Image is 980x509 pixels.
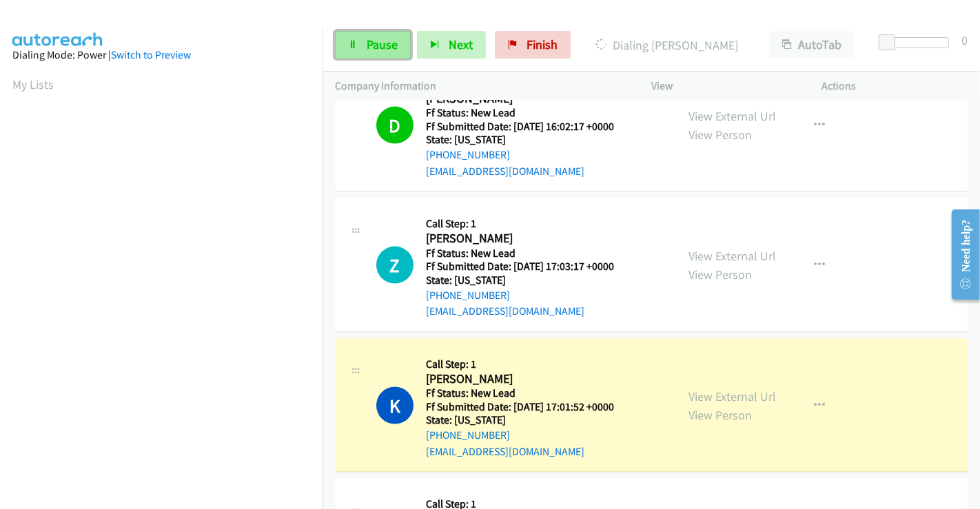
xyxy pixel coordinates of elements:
iframe: Resource Center [941,200,980,309]
span: Pause [367,37,398,52]
h5: State: [US_STATE] [426,133,614,147]
h1: K [376,387,414,424]
h2: [PERSON_NAME] [426,231,614,247]
a: My Lists [12,76,54,92]
span: Finish [527,37,558,52]
a: View External Url [688,388,776,404]
a: View Person [688,127,752,143]
h5: State: [US_STATE] [426,273,614,287]
h2: [PERSON_NAME] [426,371,614,387]
p: Dialing [PERSON_NAME] [589,36,744,54]
a: [EMAIL_ADDRESS][DOMAIN_NAME] [426,165,584,178]
h5: Call Step: 1 [426,217,614,231]
div: 0 [961,31,968,50]
h5: Ff Status: New Lead [426,106,614,120]
p: View [651,78,797,94]
a: View External Url [688,248,776,264]
h5: State: [US_STATE] [426,413,614,427]
a: View External Url [688,108,776,124]
h1: Z [376,247,414,284]
h5: Ff Submitted Date: [DATE] 17:03:17 +0000 [426,260,614,273]
a: [EMAIL_ADDRESS][DOMAIN_NAME] [426,445,584,458]
h5: Ff Status: New Lead [426,247,614,260]
div: Delay between calls (in seconds) [886,37,949,48]
h1: D [376,107,414,144]
h5: Ff Submitted Date: [DATE] 17:01:52 +0000 [426,400,614,414]
p: Company Information [335,78,626,94]
a: [PHONE_NUMBER] [426,148,510,161]
span: Next [449,37,473,52]
a: [EMAIL_ADDRESS][DOMAIN_NAME] [426,304,584,318]
h5: Call Step: 1 [426,357,614,371]
button: Next [417,31,486,59]
a: Switch to Preview [111,48,191,61]
a: Finish [495,31,571,59]
button: AutoTab [769,31,855,59]
a: [PHONE_NUMBER] [426,289,510,302]
a: Pause [335,31,411,59]
a: View Person [688,267,752,282]
h5: Ff Submitted Date: [DATE] 16:02:17 +0000 [426,120,614,134]
div: Dialing Mode: Power | [12,47,310,63]
a: View Person [688,407,752,423]
p: Actions [822,78,968,94]
h5: Ff Status: New Lead [426,386,614,400]
a: [PHONE_NUMBER] [426,428,510,442]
